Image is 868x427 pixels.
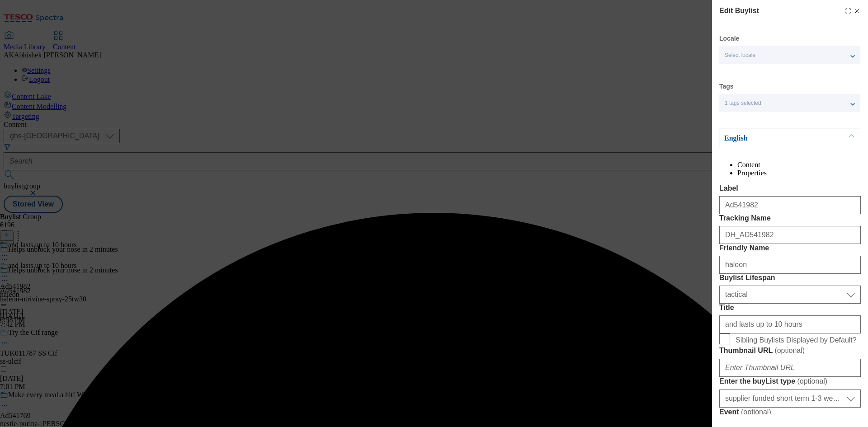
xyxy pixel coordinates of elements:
p: English [724,134,819,143]
label: Tracking Name [719,214,861,222]
label: Thumbnail URL [719,346,861,355]
button: Select locale [719,46,860,64]
label: Tags [719,84,734,89]
input: Enter Thumbnail URL [719,359,861,377]
label: Buylist Lifespan [719,274,861,282]
span: Sibling Buylists Displayed by Default? [736,336,857,344]
input: Enter Tracking Name [719,226,861,244]
span: Select locale [725,52,755,59]
input: Enter Title [719,315,861,333]
label: Enter the buyList type [719,377,861,386]
label: Friendly Name [719,244,861,252]
li: Properties [737,169,861,177]
span: 1 tags selected [725,100,761,107]
span: ( optional ) [774,347,805,354]
label: Event [719,408,861,417]
label: Title [719,304,861,312]
span: ( optional ) [797,377,827,385]
label: Label [719,184,861,192]
span: ( optional ) [741,408,771,416]
h4: Edit Buylist [719,5,759,16]
li: Content [737,161,861,169]
label: Locale [719,36,739,41]
input: Enter Label [719,196,861,214]
input: Enter Friendly Name [719,256,861,274]
button: 1 tags selected [719,94,860,112]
